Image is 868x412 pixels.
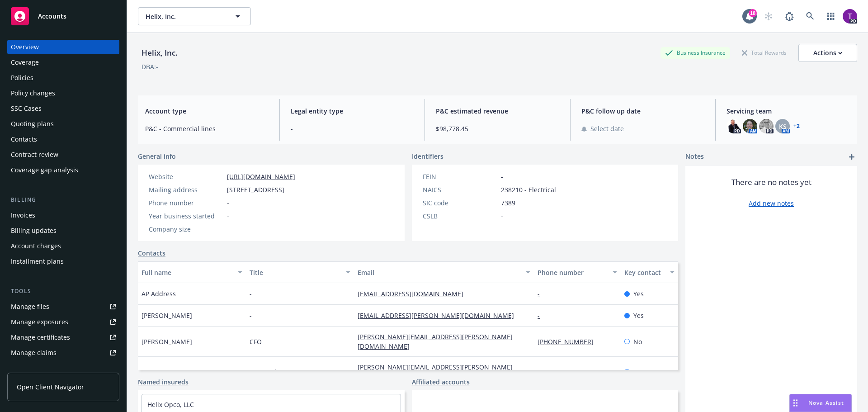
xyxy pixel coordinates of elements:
[633,337,642,346] span: No
[726,119,741,133] img: photo
[250,367,276,377] span: VP, Legal
[538,311,547,320] a: -
[843,9,857,24] img: photo
[7,132,119,147] a: Contacts
[534,261,620,283] button: Phone number
[11,40,39,54] div: Overview
[11,101,42,116] div: SSC Cases
[501,211,503,221] span: -
[11,132,37,147] div: Contacts
[7,163,119,177] a: Coverage gap analysis
[436,106,559,116] span: P&C estimated revenue
[7,299,119,314] a: Manage files
[11,86,55,100] div: Policy changes
[798,44,857,62] button: Actions
[749,199,794,208] a: Add new notes
[633,367,642,377] span: No
[227,198,229,208] span: -
[227,185,284,194] span: [STREET_ADDRESS]
[7,195,119,204] div: Billing
[149,185,223,194] div: Mailing address
[737,47,791,58] div: Total Rewards
[250,337,262,346] span: CFO
[358,268,520,277] div: Email
[813,44,842,62] div: Actions
[354,261,534,283] button: Email
[11,163,78,177] div: Coverage gap analysis
[7,4,119,29] a: Accounts
[660,47,730,58] div: Business Insurance
[250,268,340,277] div: Title
[7,208,119,223] a: Invoices
[423,198,497,208] div: SIC code
[146,12,224,21] span: Helix, Inc.
[436,124,559,133] span: $98,778.45
[17,382,84,392] span: Open Client Navigator
[11,71,33,85] div: Policies
[789,394,852,412] button: Nova Assist
[149,224,223,234] div: Company size
[749,9,757,17] div: 18
[538,268,607,277] div: Phone number
[7,223,119,238] a: Billing updates
[227,224,229,234] span: -
[138,377,189,387] a: Named insureds
[7,71,119,85] a: Policies
[142,62,158,71] div: DBA: -
[726,106,850,116] span: Servicing team
[11,299,49,314] div: Manage files
[633,311,644,320] span: Yes
[246,261,354,283] button: Title
[538,368,547,376] a: -
[291,124,414,133] span: -
[412,152,443,161] span: Identifiers
[7,239,119,253] a: Account charges
[227,172,295,181] a: [URL][DOMAIN_NAME]
[633,289,644,298] span: Yes
[780,7,798,25] a: Report a Bug
[142,268,232,277] div: Full name
[7,361,119,375] a: Manage BORs
[501,172,503,181] span: -
[790,394,801,412] div: Drag to move
[7,287,119,296] div: Tools
[846,152,857,162] a: add
[501,198,515,208] span: 7389
[759,7,778,25] a: Start snowing
[142,367,192,377] span: [PERSON_NAME]
[149,172,223,181] div: Website
[142,337,192,346] span: [PERSON_NAME]
[138,261,246,283] button: Full name
[138,248,165,258] a: Contacts
[138,7,251,25] button: Helix, Inc.
[7,147,119,162] a: Contract review
[779,122,787,131] span: KS
[7,315,119,329] a: Manage exposures
[138,47,181,59] div: Helix, Inc.
[291,106,414,116] span: Legal entity type
[11,239,61,253] div: Account charges
[250,289,252,298] span: -
[145,124,269,133] span: P&C - Commercial lines
[621,261,678,283] button: Key contact
[138,152,176,161] span: General info
[149,198,223,208] div: Phone number
[147,400,194,409] a: Helix Opco, LLC
[808,399,844,407] span: Nova Assist
[358,332,513,350] a: [PERSON_NAME][EMAIL_ADDRESS][PERSON_NAME][DOMAIN_NAME]
[743,119,757,133] img: photo
[538,289,547,298] a: -
[142,311,192,320] span: [PERSON_NAME]
[759,119,774,133] img: photo
[7,101,119,116] a: SSC Cases
[11,55,39,70] div: Coverage
[501,185,556,194] span: 238210 - Electrical
[358,289,471,298] a: [EMAIL_ADDRESS][DOMAIN_NAME]
[227,211,229,221] span: -
[38,13,66,20] span: Accounts
[822,7,840,25] a: Switch app
[423,172,497,181] div: FEIN
[590,124,624,133] span: Select date
[11,117,54,131] div: Quoting plans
